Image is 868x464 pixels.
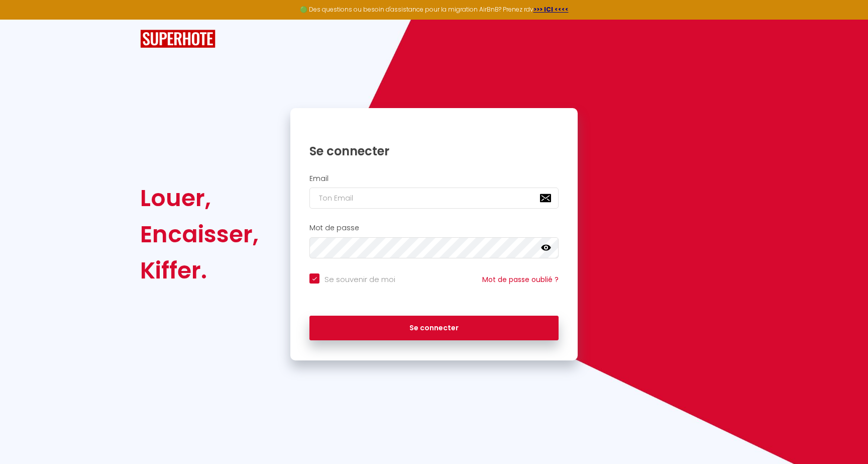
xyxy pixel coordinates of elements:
button: Se connecter [309,316,559,341]
div: Kiffer. [140,252,259,289]
input: Ton Email [309,188,559,209]
div: Louer, [140,180,259,216]
h1: Se connecter [309,143,559,159]
img: SuperHote logo [140,30,215,48]
div: Encaisser, [140,216,259,252]
h2: Email [309,174,559,183]
h2: Mot de passe [309,224,559,232]
a: Mot de passe oublié ? [482,274,559,285]
a: >>> ICI <<<< [533,5,569,14]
